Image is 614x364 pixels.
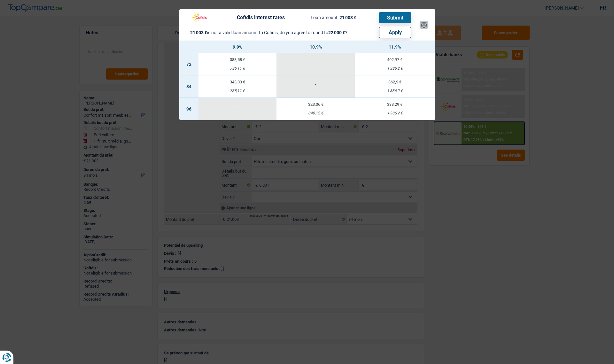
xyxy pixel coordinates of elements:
div: 840,12 € [276,111,355,115]
div: 343,03 € [198,80,277,84]
div: 383,58 € [198,58,277,62]
span: 22 000 € [328,30,345,35]
td: 96 [179,98,198,120]
button: Apply [379,27,411,38]
div: 1 386,2 € [355,111,435,115]
img: Cofidis [187,12,211,24]
div: 362,9 € [355,80,435,84]
button: × [421,22,427,28]
div: 1 386,2 € [355,89,435,93]
span: 21 003 € [339,15,356,20]
span: Loan amount: [311,15,338,20]
div: - [276,60,355,64]
td: 84 [179,75,198,98]
div: 333,29 € [355,102,435,106]
div: - [276,82,355,86]
div: 323,06 € [276,102,355,106]
span: 21 003 € [190,30,207,35]
th: 10.9% [276,41,355,53]
div: 735,11 € [198,66,277,71]
div: Cofidis interest rates [237,15,285,20]
div: is not a valid loan amount to Cofidis, do you agree to round to ? [190,30,347,35]
th: 11.9% [355,41,435,53]
td: 72 [179,53,198,75]
div: 1 386,2 € [355,66,435,71]
div: 402,97 € [355,58,435,62]
div: 735,11 € [198,89,277,93]
div: - [198,105,277,109]
th: 9.9% [198,41,277,53]
button: Submit [379,12,411,23]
